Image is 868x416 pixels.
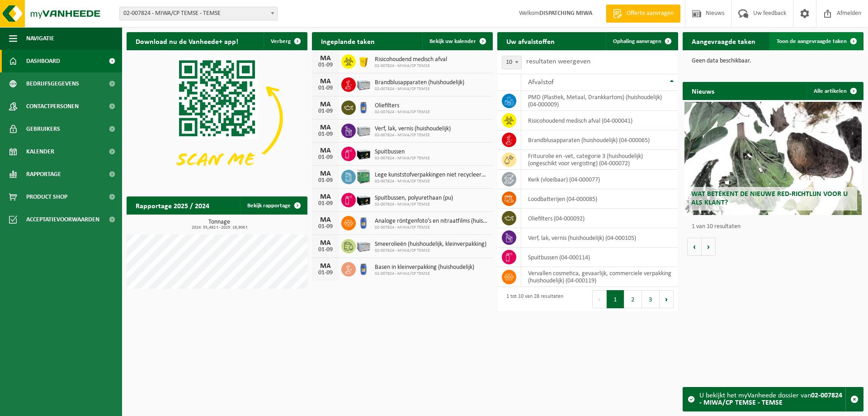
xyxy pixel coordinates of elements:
div: 01-09 [316,108,335,115]
span: 02-007824 - MIWA/CP TEMSE - TEMSE [119,7,278,20]
a: Ophaling aanvragen [606,32,677,50]
a: Alle artikelen [807,82,863,100]
span: Navigatie [26,27,54,50]
td: loodbatterijen (04-000085) [521,189,678,209]
button: 3 [642,290,660,308]
span: Rapportage [26,163,61,186]
strong: 02-007824 - MIWA/CP TEMSE - TEMSE [699,392,842,406]
td: PMD (Plastiek, Metaal, Drankkartons) (huishoudelijk) (04-000009) [521,91,678,111]
span: 02-007824 - MIWA/CP TEMSE [375,156,430,161]
button: 1 [607,290,624,308]
img: PB-OT-0120-HPE-00-02 [356,99,371,115]
img: LP-SB-00050-HPE-22 [356,53,371,68]
h2: Rapportage 2025 / 2024 [127,196,218,214]
img: PB-OT-0120-HPE-00-02 [356,215,371,230]
td: brandblusapparaten (huishoudelijk) (04-000065) [521,130,678,150]
div: 01-09 [316,131,335,138]
span: 02-007824 - MIWA/CP TEMSE [375,225,488,230]
span: Risicohoudend medisch afval [375,56,447,63]
span: 02-007824 - MIWA/CP TEMSE [375,63,447,69]
div: MA [316,170,335,177]
div: 01-09 [316,224,335,230]
div: 01-09 [316,270,335,276]
a: Offerte aanvragen [606,5,680,23]
div: 01-09 [316,85,335,91]
p: Geen data beschikbaar. [692,58,854,64]
span: Bedrijfsgegevens [26,72,79,95]
span: Dashboard [26,50,60,72]
div: 1 tot 10 van 28 resultaten [502,289,563,309]
h2: Uw afvalstoffen [497,32,564,50]
span: Oliefilters [375,102,430,110]
p: 1 van 10 resultaten [692,224,859,230]
span: 02-007824 - MIWA/CP TEMSE [375,110,430,115]
button: Previous [592,290,607,308]
span: Verberg [271,38,291,44]
span: Brandblusapparaten (huishoudelijk) [375,79,464,86]
button: Verberg [264,32,307,50]
h3: Tonnage [131,219,307,230]
span: 02-007824 - MIWA/CP TEMSE [375,86,464,92]
img: PB-LB-0680-HPE-GY-11 [356,238,371,253]
h2: Ingeplande taken [312,32,384,50]
td: risicohoudend medisch afval (04-000041) [521,111,678,130]
span: 02-007824 - MIWA/CP TEMSE [375,248,486,253]
div: MA [316,55,335,62]
span: 02-007824 - MIWA/CP TEMSE [375,133,451,138]
div: MA [316,124,335,131]
a: Toon de aangevraagde taken [769,32,863,50]
td: frituurolie en -vet, categorie 3 (huishoudelijk) (ongeschikt voor vergisting) (04-000072) [521,150,678,170]
button: Vorige [687,238,702,256]
div: MA [316,263,335,270]
img: Download de VHEPlus App [127,50,307,186]
td: kwik (vloeibaar) (04-000077) [521,170,678,189]
td: vervallen cosmetica, gevaarlijk, commerciele verpakking (huishoudelijk) (04-000119) [521,267,678,287]
span: 02-007824 - MIWA/CP TEMSE - TEMSE [120,7,277,20]
div: 01-09 [316,154,335,161]
img: PB-LB-0680-HPE-GY-11 [356,122,371,138]
img: PB-OT-0120-HPE-00-02 [356,261,371,276]
span: 02-007824 - MIWA/CP TEMSE [375,179,488,184]
td: oliefilters (04-000092) [521,209,678,228]
span: 10 [502,56,522,69]
div: MA [316,147,335,154]
td: verf, lak, vernis (huishoudelijk) (04-000105) [521,228,678,248]
span: Spuitbussen, polyurethaan (pu) [375,195,453,202]
span: 02-007824 - MIWA/CP TEMSE [375,271,474,277]
span: 02-007824 - MIWA/CP TEMSE [375,202,453,207]
div: 01-09 [316,62,335,68]
a: Wat betekent de nieuwe RED-richtlijn voor u als klant? [684,102,862,215]
span: Lege kunststofverpakkingen niet recycleerbaar [375,172,488,179]
img: PB-LB-0680-HPE-BK-11 [356,191,371,207]
div: MA [316,193,335,201]
span: Kalender [26,140,54,163]
a: Bekijk rapportage [240,196,307,215]
div: MA [316,216,335,224]
span: Offerte aanvragen [624,9,676,18]
h2: Download nu de Vanheede+ app! [127,32,247,50]
div: 01-09 [316,247,335,253]
img: PB-HB-1400-HPE-GN-11 [356,168,371,185]
span: Analoge röntgenfoto’s en nitraatfilms (huishoudelijk) [375,218,488,225]
span: 2024: 55,492 t - 2025: 19,906 t [131,225,307,230]
span: Verf, lak, vernis (huishoudelijk) [375,125,451,133]
span: Product Shop [26,186,67,208]
span: Acceptatievoorwaarden [26,208,99,231]
span: Spuitbussen [375,148,430,156]
img: PB-LB-0680-HPE-BK-11 [356,145,371,161]
span: 10 [502,56,521,69]
h2: Aangevraagde taken [683,32,764,50]
label: resultaten weergeven [526,58,590,65]
button: Next [660,290,674,308]
div: U bekijkt het myVanheede dossier van [699,387,845,411]
div: MA [316,78,335,85]
button: Volgende [702,238,716,256]
div: 01-09 [316,201,335,207]
button: 2 [624,290,642,308]
span: Gebruikers [26,118,60,140]
a: Bekijk uw kalender [422,32,492,50]
span: Wat betekent de nieuwe RED-richtlijn voor u als klant? [691,191,848,206]
span: Afvalstof [528,79,554,86]
div: MA [316,239,335,247]
td: spuitbussen (04-000114) [521,248,678,267]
